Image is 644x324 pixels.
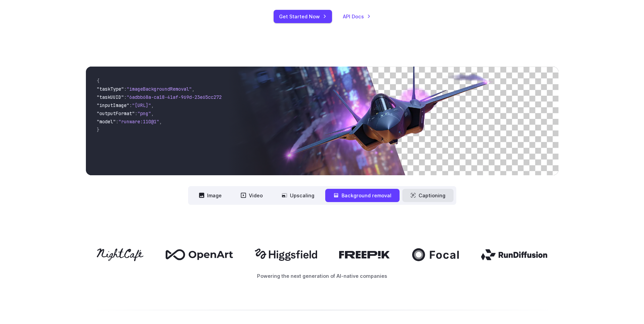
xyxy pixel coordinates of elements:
[97,78,99,84] span: {
[97,102,129,108] span: "inputImage"
[159,119,162,125] span: ,
[227,67,558,175] img: Futuristic stealth jet streaking through a neon-lit cityscape with glowing purple exhaust
[118,119,159,125] span: "runware:110@1"
[191,189,230,202] button: Image
[132,102,151,108] span: "[URL]"
[124,86,127,92] span: :
[86,272,558,280] p: Powering the next generation of AI-native companies
[97,110,135,116] span: "outputFormat"
[325,189,400,202] button: Background removal
[402,189,454,202] button: Captioning
[151,102,154,108] span: ,
[274,189,323,202] button: Upscaling
[151,110,154,116] span: ,
[192,86,195,92] span: ,
[97,127,99,133] span: }
[137,110,151,116] span: "png"
[127,86,192,92] span: "imageBackgroundRemoval"
[233,189,271,202] button: Video
[116,119,118,125] span: :
[135,110,137,116] span: :
[124,94,127,100] span: :
[97,86,124,92] span: "taskType"
[343,13,371,20] a: API Docs
[274,10,332,23] a: Get Started Now
[97,94,124,100] span: "taskUUID"
[127,94,230,100] span: "6adbb68a-ca18-41af-969d-23e65cc2729c"
[129,102,132,108] span: :
[97,119,116,125] span: "model"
